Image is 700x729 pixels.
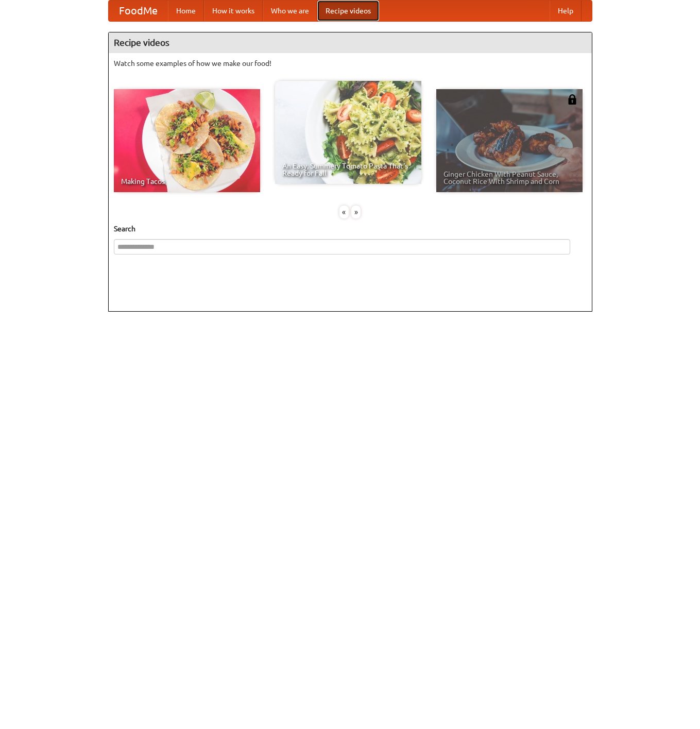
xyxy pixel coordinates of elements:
a: How it works [204,1,263,21]
a: Help [550,1,582,21]
img: 483408.png [567,94,577,105]
a: FoodMe [109,1,168,21]
span: Making Tacos [121,178,253,185]
div: « [339,206,349,218]
a: Recipe videos [317,1,379,21]
a: Home [168,1,204,21]
a: Who we are [263,1,317,21]
a: An Easy, Summery Tomato Pasta That's Ready for Fall [275,81,421,184]
div: » [351,206,361,218]
p: Watch some examples of how we make our food! [114,58,587,69]
h4: Recipe videos [109,32,592,53]
h5: Search [114,224,587,234]
a: Making Tacos [114,89,260,192]
span: An Easy, Summery Tomato Pasta That's Ready for Fall [282,162,414,177]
